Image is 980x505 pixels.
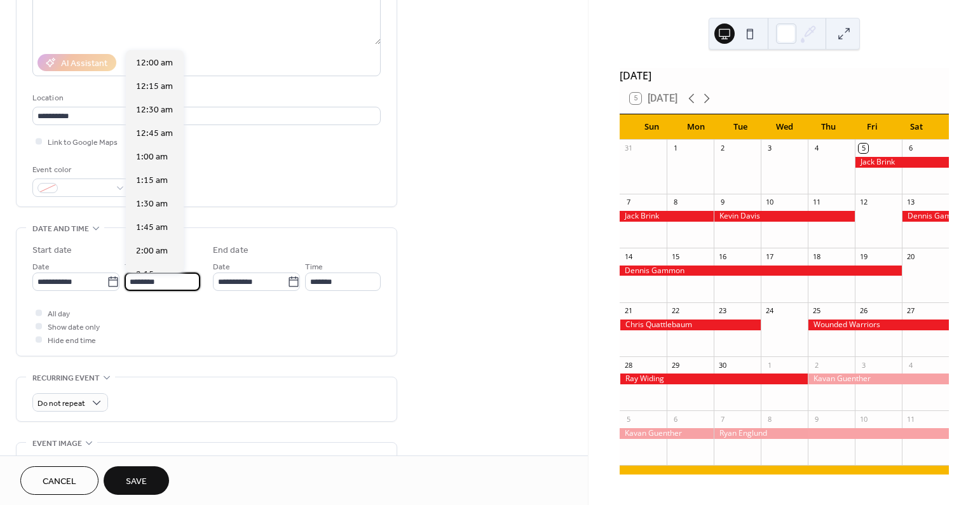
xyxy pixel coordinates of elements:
[623,360,633,370] div: 28
[213,260,230,274] span: Date
[674,114,718,140] div: Mon
[623,198,633,207] div: 7
[906,198,915,207] div: 13
[136,127,173,140] span: 12:45 am
[32,163,128,177] div: Event color
[48,334,96,347] span: Hide end time
[670,252,680,261] div: 15
[32,372,100,385] span: Recurring event
[670,360,680,370] div: 29
[762,114,806,140] div: Wed
[765,198,774,207] div: 10
[20,466,99,495] button: Cancel
[714,211,855,222] div: Kevin Davis
[32,437,82,450] span: Event image
[812,306,821,316] div: 25
[104,466,169,495] button: Save
[125,260,142,274] span: Time
[718,306,727,316] div: 23
[895,114,939,140] div: Sat
[136,174,168,187] span: 1:15 am
[32,222,89,236] span: Date and time
[718,414,727,424] div: 7
[859,252,868,261] div: 19
[812,144,821,153] div: 4
[670,414,680,424] div: 6
[43,475,76,488] span: Cancel
[812,252,821,261] div: 18
[623,414,633,424] div: 5
[718,198,727,207] div: 9
[48,321,100,334] span: Show date only
[620,320,761,330] div: Chris Quattlebaum
[620,68,949,83] div: [DATE]
[718,114,762,140] div: Tue
[620,374,808,384] div: Ray Widing
[906,252,915,261] div: 20
[718,252,727,261] div: 16
[906,144,915,153] div: 6
[714,428,949,439] div: Ryan Englund
[906,306,915,316] div: 27
[32,260,50,274] span: Date
[48,136,118,149] span: Link to Google Maps
[32,244,72,257] div: Start date
[765,414,774,424] div: 8
[213,244,248,257] div: End date
[902,211,949,222] div: Dennis Gammon
[136,268,168,281] span: 2:15 am
[48,307,70,321] span: All day
[906,414,915,424] div: 11
[808,320,949,330] div: Wounded Warriors
[670,198,680,207] div: 8
[623,144,633,153] div: 31
[855,157,949,168] div: Jack Brink
[765,144,774,153] div: 3
[136,198,168,211] span: 1:30 am
[859,144,868,153] div: 5
[765,360,774,370] div: 1
[718,144,727,153] div: 2
[630,114,674,140] div: Sun
[859,198,868,207] div: 12
[859,306,868,316] div: 26
[136,57,173,70] span: 12:00 am
[136,245,168,258] span: 2:00 am
[37,396,85,411] span: Do not repeat
[812,198,821,207] div: 11
[850,114,894,140] div: Fri
[126,475,147,488] span: Save
[623,306,633,316] div: 21
[812,414,821,424] div: 9
[305,260,323,274] span: Time
[859,414,868,424] div: 10
[136,104,173,117] span: 12:30 am
[812,360,821,370] div: 2
[620,266,902,276] div: Dennis Gammon
[136,80,173,93] span: 12:15 am
[623,252,633,261] div: 14
[765,306,774,316] div: 24
[670,144,680,153] div: 1
[718,360,727,370] div: 30
[32,91,378,105] div: Location
[620,428,714,439] div: Kavan Guenther
[670,306,680,316] div: 22
[136,221,168,234] span: 1:45 am
[136,151,168,164] span: 1:00 am
[806,114,850,140] div: Thu
[906,360,915,370] div: 4
[620,211,714,222] div: Jack Brink
[808,374,949,384] div: Kavan Guenther
[859,360,868,370] div: 3
[765,252,774,261] div: 17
